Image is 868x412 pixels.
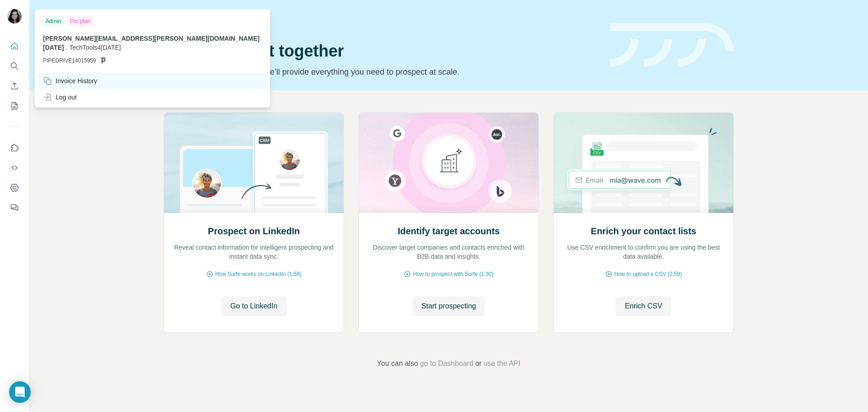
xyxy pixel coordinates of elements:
span: PIPEDRIVE14015959 [43,57,96,65]
button: Feedback [7,199,22,216]
span: How Surfe works on LinkedIn (1:58) [215,270,302,278]
button: Go to LinkedIn [221,296,286,316]
span: Start prospecting [421,301,476,312]
span: . [66,44,67,51]
button: My lists [7,98,22,114]
h2: Identify target accounts [398,225,500,237]
div: Admin [43,16,64,27]
button: Enrich CSV [616,296,671,316]
h2: Enrich your contact lists [591,225,696,237]
button: Search [7,58,22,74]
button: Use Surfe API [7,160,22,176]
button: use the API [483,358,520,369]
img: banner [610,24,734,67]
button: Quick start [7,38,22,54]
button: Dashboard [7,180,22,196]
img: Identify target accounts [359,113,539,213]
h1: Let’s prospect together [164,42,599,60]
span: How to upload a CSV (2:59) [614,270,682,278]
button: Enrich CSV [7,78,22,94]
span: You can also [377,358,418,369]
span: How to prospect with Surfe (1:30) [413,270,493,278]
p: Pick your starting point and we’ll provide everything you need to prospect at scale. [164,66,599,78]
span: Enrich CSV [625,301,662,312]
span: Go to LinkedIn [230,301,277,312]
button: go to Dashboard [420,358,473,369]
div: Pro plan [67,16,93,27]
button: Start prospecting [412,296,485,316]
p: Reveal contact information for intelligent prospecting and instant data sync. [173,243,335,261]
div: Invoice History [43,76,97,85]
h2: Prospect on LinkedIn [208,225,300,237]
span: or [475,358,481,369]
img: Prospect on LinkedIn [164,113,344,213]
span: [PERSON_NAME][EMAIL_ADDRESS][PERSON_NAME][DOMAIN_NAME][DATE] [43,35,259,51]
div: Open Intercom Messenger [9,381,31,403]
button: Use Surfe on LinkedIn [7,140,22,156]
div: Log out [43,93,77,102]
p: Discover target companies and contacts enriched with B2B data and insights. [368,243,529,261]
img: Avatar [7,9,22,24]
div: Quick start [164,17,599,26]
img: Enrich your contact lists [553,113,734,213]
span: TechTools4[DATE] [69,44,121,51]
p: Use CSV enrichment to confirm you are using the best data available. [563,243,724,261]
